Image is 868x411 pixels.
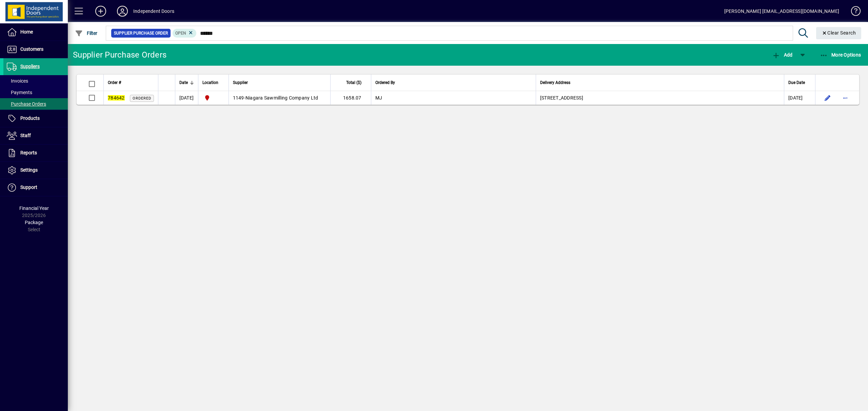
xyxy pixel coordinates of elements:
span: Package [25,220,43,225]
span: More Options [820,52,861,58]
span: Suppliers [20,64,40,69]
span: Reports [20,150,37,155]
button: Edit [822,92,833,103]
button: Clear [816,27,862,39]
span: Payments [7,90,32,95]
a: Payments [3,87,68,98]
mat-chip: Completion Status: Open [173,29,197,38]
span: 1149 [233,95,244,101]
span: Ordered [133,96,151,101]
a: Settings [3,162,68,179]
button: More Options [818,49,863,61]
span: Home [20,29,33,35]
a: Reports [3,145,68,161]
button: Filter [73,27,99,39]
span: Christchurch [202,94,224,102]
button: Add [770,49,794,61]
a: Products [3,110,68,127]
td: [STREET_ADDRESS] [536,91,784,105]
button: Add [90,5,112,17]
span: Add [772,52,792,58]
span: Invoices [7,78,28,84]
a: Home [3,24,68,41]
span: Clear Search [822,30,856,36]
span: MJ [375,95,382,101]
button: More options [840,92,851,103]
span: Open [175,31,186,36]
div: Order # [108,79,154,86]
span: Order # [108,79,121,86]
td: 1658.07 [330,91,371,105]
a: Staff [3,127,68,144]
div: Total ($) [335,79,368,86]
div: Due Date [788,79,811,86]
span: Niagara Sawmilling Company Ltd [245,95,318,101]
td: [DATE] [784,91,815,105]
span: Supplier Purchase Order [114,30,168,37]
div: Independent Doors [133,6,174,17]
span: Ordered By [375,79,395,86]
span: Date [179,79,188,86]
span: Staff [20,133,31,138]
span: Supplier [233,79,248,86]
div: [PERSON_NAME] [EMAIL_ADDRESS][DOMAIN_NAME] [724,6,839,17]
button: Profile [112,5,133,17]
td: [DATE] [175,91,198,105]
div: Ordered By [375,79,532,86]
span: Financial Year [19,205,49,211]
span: Delivery Address [540,79,570,86]
a: Knowledge Base [846,1,860,23]
span: Products [20,115,40,121]
span: Purchase Orders [7,101,46,107]
a: Support [3,179,68,196]
td: - [229,91,330,105]
span: Location [202,79,218,86]
span: Support [20,185,37,190]
span: Due Date [788,79,805,86]
div: Location [202,79,224,86]
span: Customers [20,46,43,52]
div: Date [179,79,194,86]
span: Filter [75,30,98,36]
a: Customers [3,41,68,58]
a: Purchase Orders [3,98,68,110]
a: Invoices [3,75,68,87]
span: Total ($) [346,79,361,86]
div: Supplier [233,79,326,86]
div: Supplier Purchase Orders [73,49,166,60]
em: 784642 [108,95,125,101]
span: Settings [20,167,38,173]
